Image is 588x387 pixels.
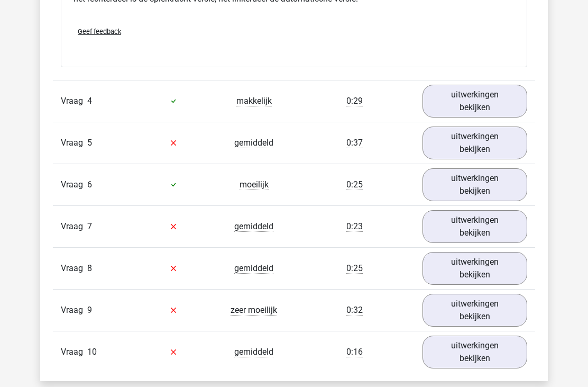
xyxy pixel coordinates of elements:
span: 0:29 [346,96,363,106]
span: 0:37 [346,138,363,148]
span: makkelijk [236,96,272,106]
span: 8 [87,263,92,273]
span: 0:25 [346,179,363,190]
a: uitwerkingen bekijken [422,210,527,243]
span: Vraag [61,220,87,233]
span: Vraag [61,178,87,191]
span: moeilijk [240,179,269,190]
a: uitwerkingen bekijken [422,127,527,159]
span: Vraag [61,95,87,107]
a: uitwerkingen bekijken [422,168,527,201]
a: uitwerkingen bekijken [422,336,527,368]
span: Geef feedback [78,28,121,35]
span: Vraag [61,262,87,275]
span: 7 [87,221,92,231]
span: 0:32 [346,305,363,316]
span: Vraag [61,346,87,358]
span: 9 [87,305,92,315]
span: Vraag [61,304,87,317]
span: gemiddeld [234,138,273,148]
span: 10 [87,347,97,357]
span: zeer moeilijk [231,305,277,316]
span: gemiddeld [234,221,273,232]
span: 0:25 [346,263,363,274]
span: gemiddeld [234,347,273,357]
span: 5 [87,138,92,148]
span: 0:23 [346,221,363,232]
a: uitwerkingen bekijken [422,294,527,327]
a: uitwerkingen bekijken [422,252,527,285]
span: 6 [87,179,92,190]
span: 0:16 [346,347,363,357]
a: uitwerkingen bekijken [422,85,527,118]
span: Vraag [61,137,87,149]
span: 4 [87,96,92,106]
span: gemiddeld [234,263,273,274]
